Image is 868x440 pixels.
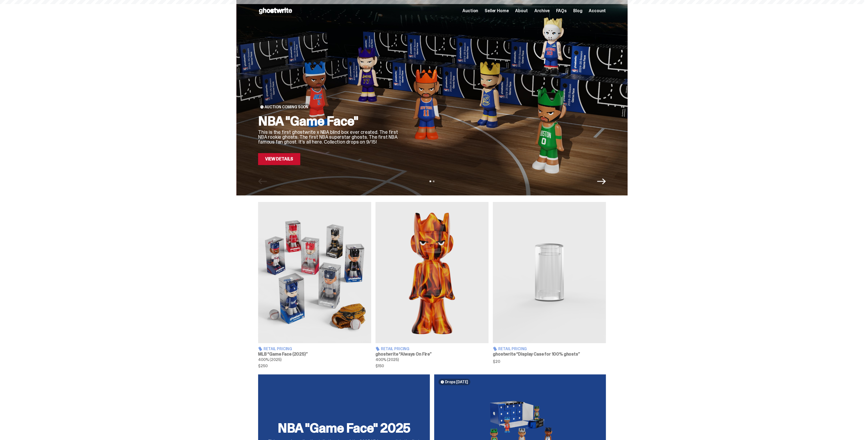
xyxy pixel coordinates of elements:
[485,9,509,13] a: Seller Home
[375,202,488,343] img: Always On Fire
[493,202,606,343] img: Display Case for 100% ghosts
[556,9,566,13] a: FAQs
[515,9,528,13] a: About
[258,364,371,368] span: $250
[445,380,468,384] span: Drops [DATE]
[258,352,371,356] h3: MLB “Game Face (2025)”
[264,347,292,351] span: Retail Pricing
[493,360,606,363] span: $20
[430,181,431,182] button: View slide 1
[433,181,434,182] button: View slide 2
[462,9,478,13] a: Auction
[265,105,308,109] span: Auction Coming Soon
[258,153,300,165] a: View Details
[381,347,409,351] span: Retail Pricing
[375,352,488,356] h3: ghostwrite “Always On Fire”
[589,9,606,13] a: Account
[493,352,606,356] h3: ghostwrite “Display Case for 100% ghosts”
[258,115,399,128] h2: NBA "Game Face"
[265,422,423,435] h2: NBA "Game Face" 2025
[375,364,488,368] span: $150
[258,202,371,343] img: Game Face (2025)
[534,9,549,13] a: Archive
[375,357,399,362] span: 400% (2025)
[573,9,582,13] a: Blog
[498,347,527,351] span: Retail Pricing
[258,202,371,368] a: Game Face (2025) Retail Pricing
[493,202,606,368] a: Display Case for 100% ghosts Retail Pricing
[258,357,281,362] span: 400% (2025)
[597,177,606,186] button: Next
[258,130,399,144] p: This is the first ghostwrite x NBA blind box ever created. The first NBA rookie ghosts. The first...
[375,202,488,368] a: Always On Fire Retail Pricing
